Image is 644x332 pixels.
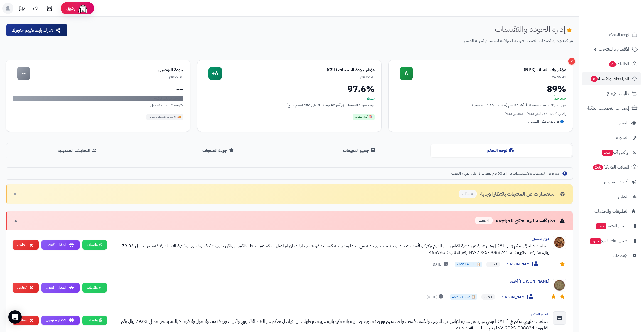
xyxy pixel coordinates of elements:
div: آخر 90 يوم [30,74,183,79]
a: تحديثات المنصة [15,3,29,15]
div: استفسارات عن المنتجات بانتظار الإجابة [459,190,566,198]
div: دوم مقشور [111,236,549,241]
div: جودة التوصيل [30,67,183,73]
img: ai-face.png [77,3,89,14]
span: ▶ [14,191,17,197]
div: استلمت طلبيتي منكم في [DATE] وهي عبارة عن عشرة اكياس من الدوم ، وللأسف فتحت واحد منهم ووجدته سيء ... [111,318,549,331]
div: 🚚 لا توجد تقييمات شحن [146,114,183,120]
div: 97.6% [204,85,375,93]
a: السلات المتروكة268 [582,160,641,174]
div: من عملائك سعداء بمتجرك في آخر 90 يوم (بناءً على 50 تقييم متجر) [395,102,566,108]
div: 🔵 أداء قوي، يمكن التحسين [526,118,566,125]
span: السلات المتروكة [593,163,629,171]
div: 2 [568,58,575,65]
button: جودة المنتجات [148,144,289,157]
a: تطبيق المتجرجديد [582,219,641,233]
a: تطبيق نقاط البيعجديد [582,234,641,247]
img: Product [553,236,566,249]
span: إشعارات التحويلات البنكية [587,104,629,112]
a: أدوات التسويق [582,175,641,189]
div: راضين (92%) • محايدين (4%) • منزعجين (4%) [395,112,566,116]
span: يتم عرض التقييمات والاستفسارات من آخر 90 يوم فقط للتركيز على المهام الحديثة [451,171,559,176]
button: تجاهل [13,240,39,250]
div: مؤشر جودة المنتجات في آخر 90 يوم (بناءً على 250 تقييم منتج) [204,102,375,108]
div: مؤشر ولاء العملاء (NPS) [413,67,566,73]
div: لا توجد بيانات كافية [13,96,183,101]
span: رفيق [66,5,75,12]
div: -- [17,67,30,80]
a: واتساب [82,316,107,325]
span: 6 [591,76,598,82]
span: 1 طلب [481,294,495,300]
img: Product [553,279,566,292]
div: Open Intercom Messenger [8,310,22,324]
a: المراجعات والأسئلة6 [582,72,641,85]
a: المدونة [582,131,641,144]
div: تقييم المتجر [111,311,549,317]
div: استلمت طلبيتي منكم في [DATE] وهي عبارة عن عشرة اكياس من الدوم ،\r\nوللأسف فتحت واحد منهم ووجدته س... [111,242,549,256]
a: وآتس آبجديد [582,146,641,159]
span: 0 سؤال [459,190,477,198]
span: التطبيقات والخدمات [594,207,628,215]
button: لوحة التحكم [431,144,572,157]
a: إشعارات التحويلات البنكية [582,101,641,115]
button: اعتذار + كوبون [41,283,80,293]
span: [DATE] [427,294,444,300]
span: جديد [602,150,613,156]
span: ▼ [14,217,18,224]
div: -- [13,85,183,93]
span: الأقسام والمنتجات [599,45,629,53]
a: واتساب [82,283,107,293]
span: المدونة [616,134,628,142]
img: logo-2.png [606,16,639,27]
div: 89% [395,85,566,93]
span: العملاء [618,119,628,127]
span: 268 [593,164,603,170]
button: تجاهل [13,316,39,325]
span: جديد [590,238,601,244]
span: التقارير [618,193,628,200]
span: 📋 طلب #46576 [455,262,482,267]
span: طلبات الإرجاع [607,90,629,97]
a: لوحة التحكم [582,28,641,41]
div: [PERSON_NAME] أخضر [111,279,549,284]
div: جيد جداً [395,96,566,101]
div: A [400,67,413,80]
span: [PERSON_NAME] [504,261,539,267]
span: أدوات التسويق [604,178,628,186]
span: 📋 طلب #46917 [450,294,477,300]
span: المراجعات والأسئلة [590,75,629,83]
a: التطبيقات والخدمات [582,205,641,218]
span: الإعدادات [613,252,628,259]
span: جديد [596,223,606,229]
a: طلبات الإرجاع [582,87,641,100]
h1: إدارة الجودة والتقييمات [495,24,573,33]
div: لا توجد تقييمات توصيل [13,102,183,108]
div: آخر 90 يوم [222,74,375,79]
button: اعتذار + كوبون [41,240,80,250]
span: 1 طلب [486,262,500,267]
button: جميع التقييمات [289,144,431,157]
a: واتساب [82,240,107,250]
button: التحليلات التفصيلية [7,144,148,157]
div: مؤشر جودة المنتجات (CSI) [222,67,375,73]
button: تجاهل [13,283,39,293]
a: التقارير [582,190,641,203]
div: ممتاز [204,96,375,101]
a: العملاء [582,116,641,130]
p: مراقبة وإدارة تقييمات العملاء بطريقة احترافية لتحسين تجربة المتجر [72,38,573,44]
span: وآتس آب [602,148,628,156]
button: اعتذار + كوبون [41,316,80,325]
span: 4 عنصر [475,217,493,225]
span: الطلبات [609,60,629,68]
span: [DATE] [432,262,449,267]
div: آخر 90 يوم [413,74,566,79]
div: 🎯 أداء متميز [353,114,375,120]
span: لوحة التحكم [609,31,629,38]
span: تطبيق المتجر [596,222,628,230]
span: تطبيق نقاط البيع [590,237,628,245]
div: تعليقات سلبية تحتاج للمراجعة [475,217,566,225]
button: شارك رابط تقييم متجرك [6,24,67,36]
span: 4 [609,61,616,67]
a: الطلبات4 [582,57,641,71]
